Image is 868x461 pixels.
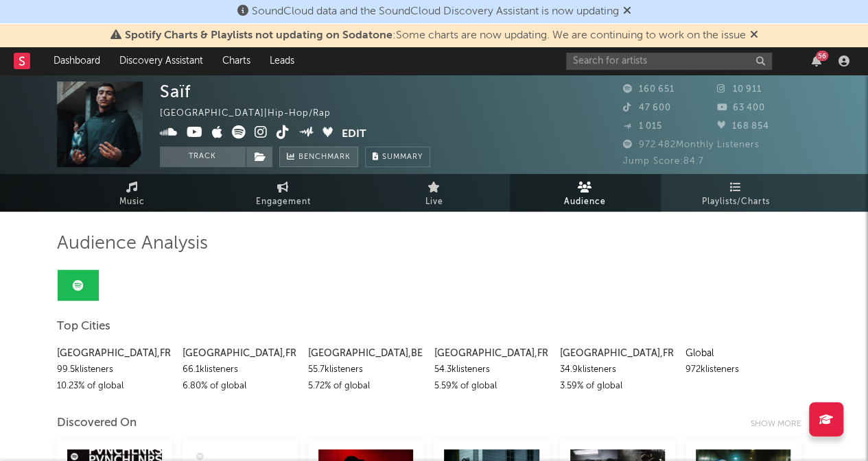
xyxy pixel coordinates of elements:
div: 55.7k listeners [308,362,423,378]
div: 972k listeners [685,362,801,378]
span: 63 400 [717,103,765,112]
span: 168 854 [717,122,769,131]
div: Discovered On [57,415,137,432]
span: : Some charts are now updating. We are continuing to work on the issue [125,30,746,41]
div: [GEOGRAPHIC_DATA] , FR [183,345,298,362]
div: 54.3k listeners [434,362,549,378]
div: 5.72 % of global [308,378,423,395]
span: SoundCloud data and the SoundCloud Discovery Assistant is now updating [252,6,619,17]
a: Discovery Assistant [110,47,213,75]
span: 972 482 Monthly Listeners [623,140,760,149]
button: Edit [342,125,366,142]
div: 5.59 % of global [434,378,549,395]
div: 10.23 % of global [57,378,172,395]
div: 56 [816,51,828,61]
div: [GEOGRAPHIC_DATA] , FR [560,345,675,362]
a: Music [57,174,208,212]
span: Summary [382,153,423,161]
div: Global [685,345,801,362]
span: Jump Score: 84.7 [623,157,704,166]
span: Dismiss [750,30,758,41]
span: Top Cities [57,319,110,335]
span: 47 600 [623,103,671,112]
div: [GEOGRAPHIC_DATA] , BE [308,345,423,362]
a: Charts [213,47,260,75]
div: 99.5k listeners [57,362,172,378]
div: [GEOGRAPHIC_DATA] | Hip-Hop/Rap [160,105,347,122]
span: Music [119,194,145,210]
div: 34.9k listeners [560,362,675,378]
a: Engagement [208,174,359,212]
a: Leads [260,47,304,75]
div: Show more [751,416,812,432]
input: Search for artists [566,53,772,70]
span: Audience [564,194,606,210]
span: Spotify Charts & Playlists not updating on Sodatone [125,30,392,41]
div: 3.59 % of global [560,378,675,395]
button: Track [160,147,246,167]
span: 1 015 [623,122,662,131]
a: Live [359,174,510,212]
button: Summary [365,147,430,167]
span: Engagement [256,194,311,210]
div: 6.80 % of global [183,378,298,395]
span: Live [425,194,443,210]
a: Dashboard [44,47,110,75]
div: 66.1k listeners [183,362,298,378]
div: Saïf [160,82,191,101]
div: [GEOGRAPHIC_DATA] , FR [57,345,172,362]
span: Playlists/Charts [702,194,770,210]
div: [GEOGRAPHIC_DATA] , FR [434,345,549,362]
a: Audience [510,174,661,212]
span: Benchmark [298,149,351,166]
a: Benchmark [279,147,358,167]
span: Audience Analysis [57,236,208,252]
span: 10 911 [717,85,762,94]
span: 160 651 [623,85,675,94]
span: Dismiss [623,6,631,17]
button: 56 [812,55,821,66]
a: Playlists/Charts [661,174,812,212]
